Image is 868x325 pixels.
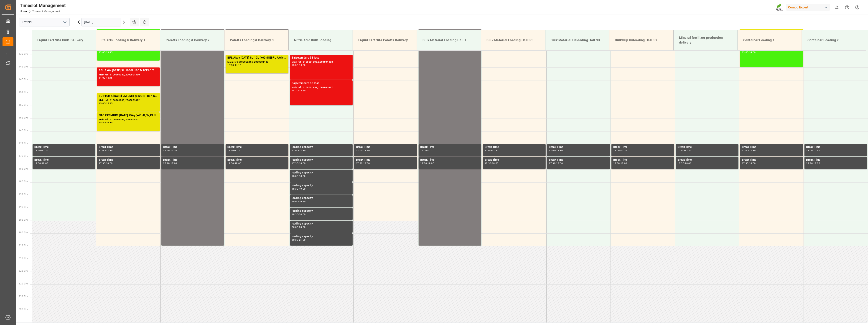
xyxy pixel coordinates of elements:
div: - [170,150,170,152]
span: 19:00 Hr [19,193,28,196]
div: 17:30 [749,150,756,152]
div: - [363,150,363,152]
div: 13:30 [227,64,234,66]
div: 17:00 [678,150,684,152]
div: 15:45 [106,102,113,104]
div: 15:00 [99,102,105,104]
div: - [555,162,556,164]
div: Main ref : 6100002065, 2000001413 [227,60,287,64]
div: 15:45 [99,121,105,124]
div: loading capacity [292,209,351,213]
span: 20:00 Hr [19,219,28,221]
div: 17:00 [485,150,491,152]
span: 20:30 Hr [19,231,28,234]
span: 14:00 Hr [19,65,28,68]
span: 21:30 Hr [19,257,28,259]
div: 17:30 [227,162,234,164]
div: 18:00 [299,162,306,164]
div: 19:00 [299,188,306,190]
div: Main ref : 6100002066, 2000000221 [99,118,158,122]
div: Bulkship Unloading Hall 3B [613,36,670,44]
div: Break Time [420,145,480,150]
div: 20:00 [292,226,298,228]
div: - [363,162,363,164]
div: Main ref : 6100001960, 2000001482 [99,98,158,102]
div: 17:30 [106,150,113,152]
span: 15:30 Hr [19,104,28,106]
div: 15:30 [299,90,306,92]
div: - [105,150,106,152]
span: 19:30 Hr [19,206,28,208]
div: Break Time [485,158,544,162]
div: 17:30 [292,162,298,164]
button: show 0 new notifications [832,2,842,13]
div: 17:30 [685,150,692,152]
div: 17:00 [806,150,813,152]
div: - [105,102,106,104]
div: 13:00 [99,51,105,53]
span: 18:30 Hr [19,180,28,183]
div: 20:00 [299,213,306,215]
div: 17:30 [742,162,748,164]
div: 17:30 [621,150,627,152]
div: Break Time [163,145,222,150]
div: Break Time [742,145,801,150]
div: - [105,162,106,164]
div: Break Time [227,158,287,162]
div: - [298,175,299,177]
div: BC HIGH K [DATE] 9M 25kg (x42) INTBLK SUPREM [DATE] 25kg(x60) ES,IT,PT,SI [99,94,158,98]
div: 17:30 [485,162,491,164]
div: - [813,150,813,152]
div: 14:45 [106,77,113,79]
div: Salpetersäure 53 lose [292,81,351,86]
div: 17:30 [613,162,620,164]
div: Break Time [678,145,737,150]
div: Bulk Material Loading Hall 1 [421,36,477,44]
div: Break Time [678,158,737,162]
div: 17:00 [420,150,427,152]
div: 17:00 [292,150,298,152]
div: Break Time [356,145,415,150]
div: Break Time [99,158,158,162]
div: Break Time [806,158,865,162]
div: - [684,150,685,152]
div: 21:00 [299,239,306,241]
div: - [298,188,299,190]
div: 17:30 [99,162,105,164]
div: 18:00 [685,162,692,164]
div: 18:00 [235,162,241,164]
div: 18:30 [292,188,298,190]
div: 17:30 [549,162,556,164]
span: 18:00 Hr [19,168,28,170]
div: 18:00 [749,162,756,164]
div: Break Time [613,158,672,162]
div: - [298,239,299,241]
div: - [555,150,556,152]
div: Paletts Loading & Delivery 3 [228,36,285,44]
div: BFL Aktiv [DATE] SL 10L (x60) DEBFL Aktiv [DATE] SL 1000L IBC MTO [227,56,287,60]
div: 17:00 [742,150,748,152]
div: loading capacity [292,158,351,162]
div: Break Time [34,145,94,150]
div: loading capacity [292,145,351,150]
div: 17:30 [814,150,820,152]
div: Salpetersäure 53 lose [292,56,351,60]
div: 19:30 [299,201,306,203]
span: 17:00 Hr [19,142,28,144]
div: 17:00 [34,150,41,152]
div: 17:30 [806,162,813,164]
div: 17:30 [34,162,41,164]
div: 18:00 [363,162,370,164]
div: 20:30 [292,239,298,241]
div: 17:00 [549,150,556,152]
div: 18:00 [556,162,563,164]
span: 13:30 Hr [19,53,28,55]
img: Screenshot%202023-09-29%20at%2010.02.21.png_1712312052.png [776,3,783,11]
div: 17:30 [428,150,434,152]
div: - [298,64,299,66]
div: Container Loading 2 [806,36,862,44]
div: 17:30 [678,162,684,164]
